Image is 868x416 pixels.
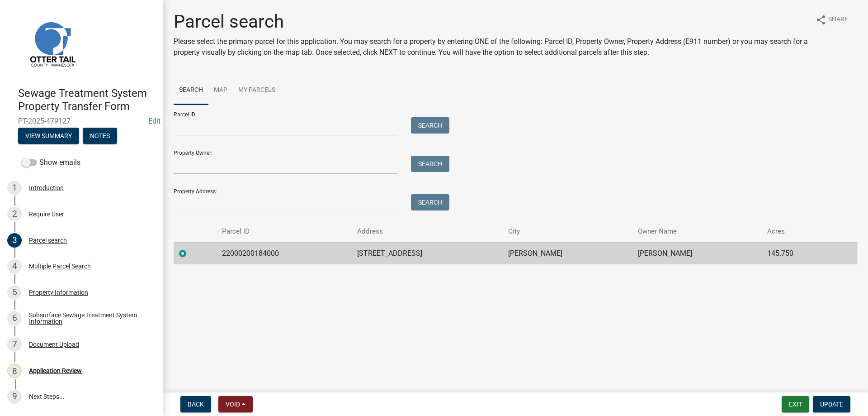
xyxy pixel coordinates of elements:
[218,396,253,412] button: Void
[188,401,204,408] span: Back
[762,242,835,264] td: 145.750
[782,396,809,412] button: Exit
[7,311,22,325] div: 6
[813,396,850,412] button: Update
[226,401,240,408] span: Void
[148,117,160,125] a: Edit
[217,221,351,242] th: Parcel ID
[18,87,156,113] h4: Sewage Treatment System Property Transfer Form
[83,133,117,140] wm-modal-confirm: Notes
[174,36,808,58] p: Please select the primary parcel for this application. You may search for a property by entering ...
[83,128,117,144] button: Notes
[22,157,80,168] label: Show emails
[7,233,22,248] div: 3
[762,221,835,242] th: Acres
[29,368,82,374] div: Application Review
[7,363,22,378] div: 8
[233,76,281,105] a: My Parcels
[180,396,211,412] button: Back
[816,14,826,25] i: share
[820,401,843,408] span: Update
[7,181,22,195] div: 1
[828,14,848,25] span: Share
[29,341,79,348] div: Document Upload
[411,194,449,210] button: Search
[18,10,86,77] img: Otter Tail County, Minnesota
[174,11,808,33] h1: Parcel search
[352,221,503,242] th: Address
[208,76,233,105] a: Map
[7,259,22,273] div: 4
[503,242,632,264] td: [PERSON_NAME]
[411,156,449,172] button: Search
[148,117,160,125] wm-modal-confirm: Edit Application Number
[7,337,22,352] div: 7
[503,221,632,242] th: City
[29,211,64,217] div: Require User
[174,76,208,105] a: Search
[18,128,79,144] button: View Summary
[29,237,67,244] div: Parcel search
[29,312,148,325] div: Subsurface Sewage Treatment System Information
[7,207,22,221] div: 2
[632,221,762,242] th: Owner Name
[18,117,145,125] span: PT-2025-479127
[217,242,351,264] td: 22000200184000
[29,263,91,269] div: Multiple Parcel Search
[411,117,449,134] button: Search
[18,133,79,140] wm-modal-confirm: Summary
[29,289,88,296] div: Property Information
[352,242,503,264] td: [STREET_ADDRESS]
[808,11,855,29] button: shareShare
[7,389,22,404] div: 9
[29,185,64,191] div: Introduction
[632,242,762,264] td: [PERSON_NAME]
[7,285,22,300] div: 5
